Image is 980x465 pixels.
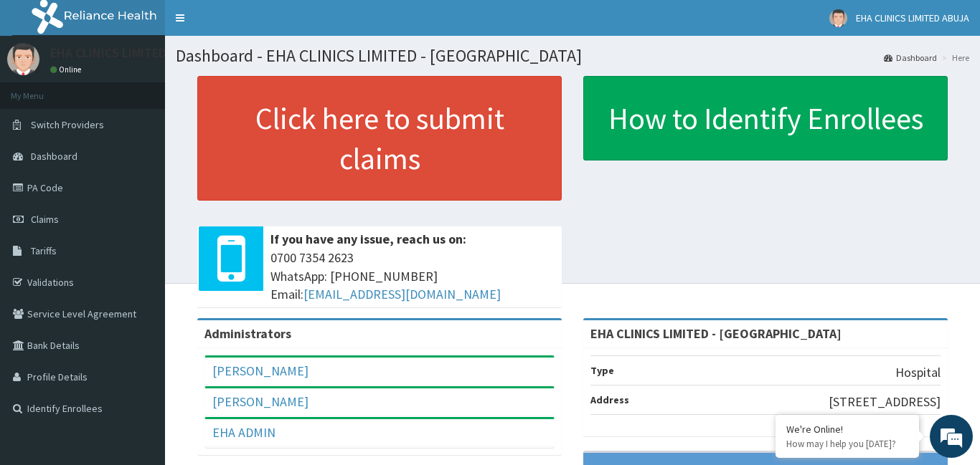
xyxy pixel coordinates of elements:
[303,286,501,302] a: [EMAIL_ADDRESS][DOMAIN_NAME]
[938,52,969,64] li: Here
[829,9,847,27] img: User Image
[884,52,937,64] a: Dashboard
[583,76,948,160] a: How to Identify Enrollees
[7,43,39,75] img: User Image
[590,364,614,377] b: Type
[212,424,275,441] a: EHA ADMIN
[31,213,59,226] span: Claims
[786,423,908,436] div: We're Online!
[590,393,629,406] b: Address
[270,231,466,247] b: If you have any issue, reach us on:
[31,150,77,163] span: Dashboard
[829,393,941,411] p: [STREET_ADDRESS]
[270,249,555,304] span: 0700 7354 2623 WhatsApp: [PHONE_NUMBER] Email:
[50,47,205,59] p: EHA CLINICS LIMITED ABUJA
[895,363,941,382] p: Hospital
[197,76,562,201] a: Click here to submit claims
[204,325,291,342] b: Administrators
[31,244,57,257] span: Tariffs
[50,64,85,75] a: Online
[786,438,908,450] p: How may I help you today?
[212,393,308,410] a: [PERSON_NAME]
[176,47,969,65] h1: Dashboard - EHA CLINICS LIMITED - [GEOGRAPHIC_DATA]
[590,325,842,342] strong: EHA CLINICS LIMITED - [GEOGRAPHIC_DATA]
[31,118,104,131] span: Switch Providers
[856,11,969,24] span: EHA CLINICS LIMITED ABUJA
[212,363,308,379] a: [PERSON_NAME]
